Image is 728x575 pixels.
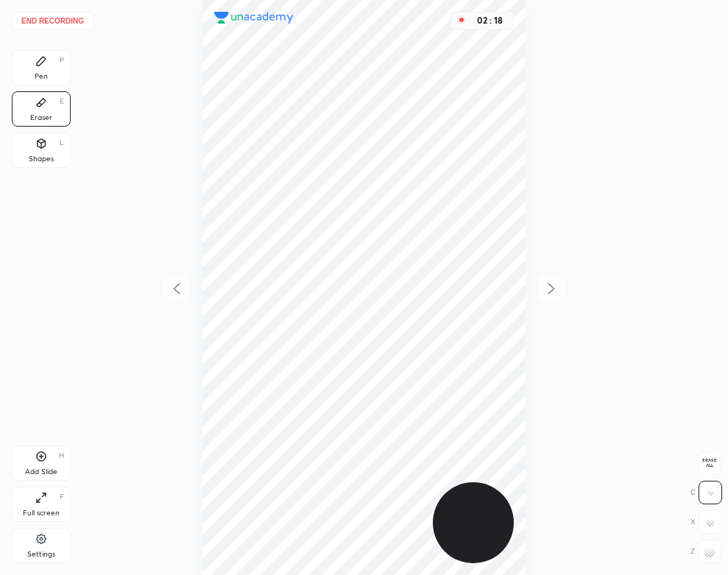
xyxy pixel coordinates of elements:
[59,452,64,459] div: H
[690,540,721,563] div: Z
[699,458,721,468] span: Erase all
[25,468,57,476] div: Add Slide
[60,493,64,501] div: F
[690,481,722,504] div: C
[60,98,64,105] div: E
[23,509,60,517] div: Full screen
[12,12,93,29] button: End recording
[60,57,64,64] div: P
[27,551,55,558] div: Settings
[472,15,507,26] div: 02 : 18
[35,73,48,80] div: Pen
[690,510,722,534] div: X
[30,114,52,121] div: Eraser
[29,155,54,163] div: Shapes
[60,139,64,147] div: L
[214,12,294,24] img: logo.38c385cc.svg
